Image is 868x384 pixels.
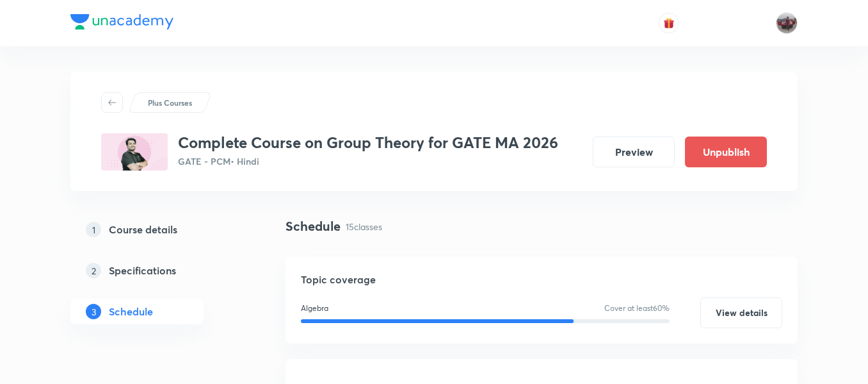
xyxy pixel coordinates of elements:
img: Company Logo [70,14,173,29]
p: Plus Courses [148,97,192,108]
a: 1Course details [70,217,245,242]
h5: Specifications [109,263,176,278]
p: Cover at least 60 % [604,303,670,314]
button: avatar [659,13,679,33]
p: 2 [86,263,101,278]
h5: Schedule [109,304,153,319]
img: F0B8A5E1-4A5F-4FBD-B7D0-B3B35614B07D_plus.png [101,133,168,171]
button: Unpublish [685,137,767,167]
h5: Topic coverage [301,272,782,287]
p: GATE - PCM • Hindi [178,154,558,168]
img: avatar [663,17,675,29]
h3: Complete Course on Group Theory for GATE MA 2026 [178,133,558,152]
button: Preview [593,137,675,167]
p: 15 classes [346,220,382,233]
h5: Course details [109,222,177,237]
p: Algebra [301,303,328,314]
a: Company Logo [70,14,173,33]
button: View details [700,297,782,328]
p: 3 [86,304,101,319]
h4: Schedule [285,217,341,236]
img: amirhussain Hussain [776,12,798,34]
a: 2Specifications [70,258,245,283]
p: 1 [86,222,101,237]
